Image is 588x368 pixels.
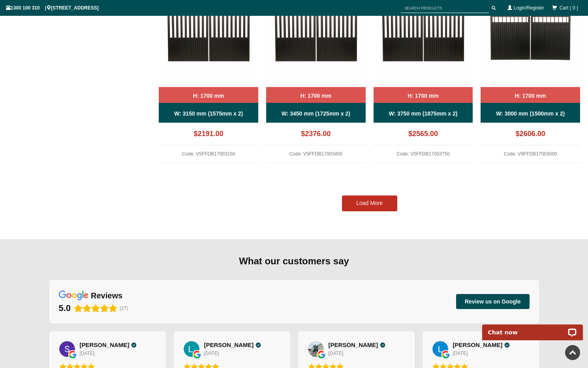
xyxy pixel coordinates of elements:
[184,341,199,357] a: View on Google
[80,341,137,349] a: Review by Simon H
[80,350,95,357] div: [DATE]
[59,303,118,314] div: Rating: 5.0 out of 5
[91,290,122,301] div: reviews
[120,305,128,311] span: (27)
[389,110,457,117] b: W: 3750 mm (1875mm x 2)
[59,341,75,357] a: View on Google
[374,127,473,145] div: $2565.00
[159,149,258,163] div: Code: V5FFDB17003150
[49,255,539,267] div: What our customers say
[282,110,350,117] b: W: 3450 mm (1725mm x 2)
[401,3,489,13] input: SEARCH PRODUCTS
[308,341,324,357] img: George XING
[59,303,71,314] div: 5.0
[453,341,503,349] span: [PERSON_NAME]
[204,341,254,349] span: [PERSON_NAME]
[477,315,588,340] iframe: LiveChat chat widget
[515,93,546,99] b: H: 1700 mm
[174,110,243,117] b: W: 3150 mm (1575mm x 2)
[432,341,448,357] img: Louise Veenstra
[184,341,199,357] img: L. Zhu
[300,93,331,99] b: H: 1700 mm
[514,5,544,11] a: Login/Register
[481,127,580,145] div: $2606.00
[374,149,473,163] div: Code: V5FFDB17003750
[329,350,344,357] div: [DATE]
[204,341,261,349] a: Review by L. Zhu
[481,149,580,163] div: Code: V8FFDB17003000
[80,341,130,349] span: [PERSON_NAME]
[453,341,510,349] a: Review by Louise Veenstra
[453,350,468,357] div: [DATE]
[266,127,366,145] div: $2376.00
[560,5,578,11] span: Cart ( 0 )
[465,298,521,305] span: Review us on Google
[159,127,258,145] div: $2191.00
[59,341,75,357] img: Simon H
[380,342,385,348] div: Verified Customer
[456,294,530,309] button: Review us on Google
[308,341,324,357] a: View on Google
[204,350,219,357] div: [DATE]
[329,341,378,349] span: [PERSON_NAME]
[342,195,397,211] a: Load More
[432,341,448,357] a: View on Google
[408,93,439,99] b: H: 1700 mm
[131,342,137,348] div: Verified Customer
[329,341,386,349] a: Review by George XING
[266,149,366,163] div: Code: V5FFDB17003450
[255,342,261,348] div: Verified Customer
[504,342,510,348] div: Verified Customer
[193,93,224,99] b: H: 1700 mm
[496,110,565,117] b: W: 3000 mm (1500mm x 2)
[6,5,99,11] span: 1300 100 310 | [STREET_ADDRESS]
